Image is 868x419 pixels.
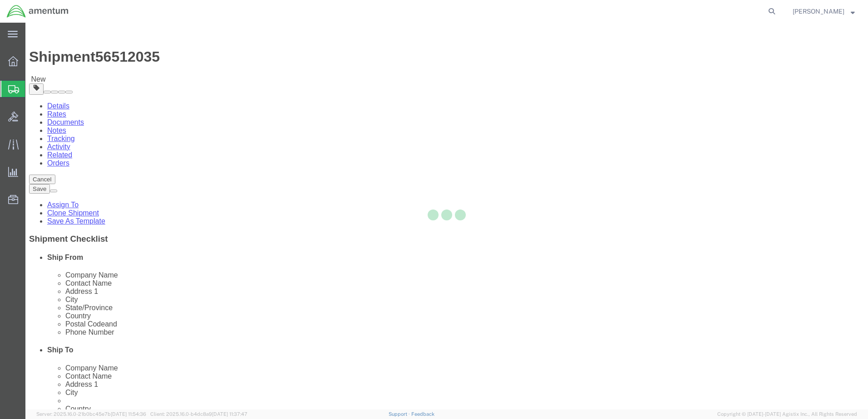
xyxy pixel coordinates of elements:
button: [PERSON_NAME] [792,6,855,17]
span: Copyright © [DATE]-[DATE] Agistix Inc., All Rights Reserved [717,410,857,418]
img: logo [6,5,69,18]
a: Feedback [411,411,434,417]
span: Client: 2025.16.0-b4dc8a9 [150,411,247,417]
span: [DATE] 11:54:36 [111,411,146,417]
span: [DATE] 11:37:47 [212,411,247,417]
a: Support [389,411,411,417]
span: Alfredo Padilla [793,6,844,16]
span: Server: 2025.16.0-21b0bc45e7b [36,411,146,417]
